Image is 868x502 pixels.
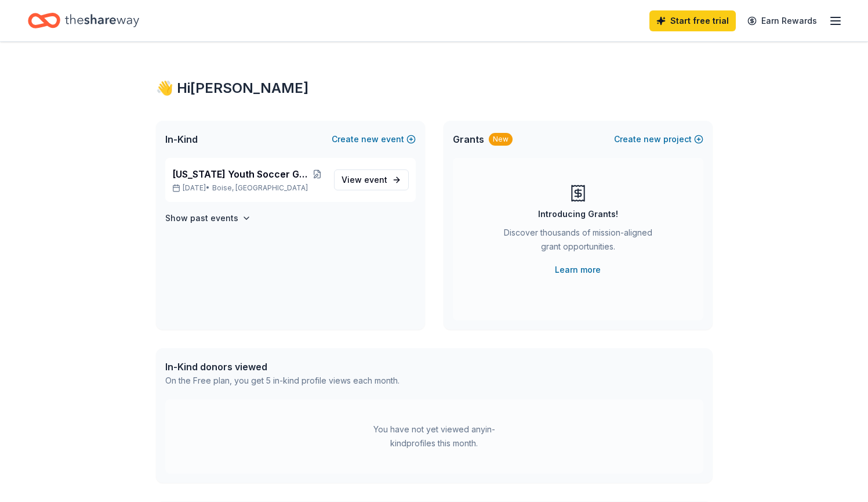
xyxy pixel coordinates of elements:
[165,211,251,225] button: Show past events
[28,7,139,34] a: Home
[489,133,513,146] div: New
[614,132,703,146] button: Createnewproject
[212,183,308,193] span: Boise, [GEOGRAPHIC_DATA]
[538,207,618,221] div: Introducing Grants!
[362,422,507,450] div: You have not yet viewed any in-kind profiles this month.
[740,10,824,31] a: Earn Rewards
[453,132,484,146] span: Grants
[165,374,400,388] div: On the Free plan, you get 5 in-kind profile views each month.
[361,132,379,146] span: new
[332,132,416,146] button: Createnewevent
[172,183,325,193] p: [DATE] •
[499,226,657,258] div: Discover thousands of mission-aligned grant opportunities.
[165,360,400,374] div: In-Kind donors viewed
[649,10,736,31] a: Start free trial
[165,132,198,146] span: In-Kind
[156,79,713,97] div: 👋 Hi [PERSON_NAME]
[555,263,601,277] a: Learn more
[364,175,387,185] span: event
[334,169,409,190] a: View event
[165,211,238,225] h4: Show past events
[172,167,310,181] span: [US_STATE] Youth Soccer Gem State Challenge
[342,173,387,187] span: View
[644,132,661,146] span: new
